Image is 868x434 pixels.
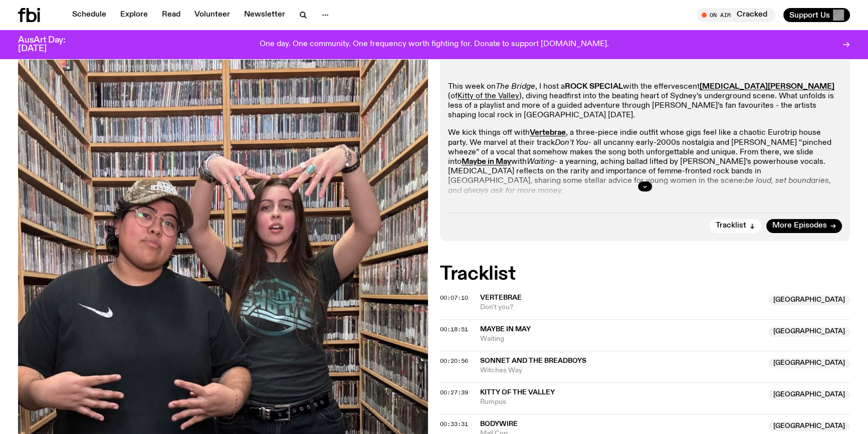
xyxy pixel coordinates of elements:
[530,129,566,137] a: Vertebrae
[440,327,468,332] button: 00:18:51
[768,421,850,431] span: [GEOGRAPHIC_DATA]
[480,294,522,301] span: Vertebrae
[697,8,775,22] button: On AirCracked
[260,40,609,49] p: One day. One community. One frequency worth fighting for. Donate to support [DOMAIN_NAME].
[710,219,761,233] button: Tracklist
[480,366,762,375] span: Witches Way
[440,325,468,333] span: 00:18:51
[480,357,586,364] span: Sonnet and The Breadboys
[188,8,236,22] a: Volunteer
[462,158,511,166] a: Maybe in May
[156,8,186,22] a: Read
[440,295,468,301] button: 00:07:10
[480,420,518,427] span: Bodywire
[18,36,82,53] h3: AusArt Day: [DATE]
[440,421,468,427] button: 00:33:31
[480,326,531,333] span: Maybe In May
[480,334,762,344] span: Waiting
[768,390,850,400] span: [GEOGRAPHIC_DATA]
[766,219,842,233] a: More Episodes
[480,397,762,407] span: Rumpus
[527,158,554,166] em: Waiting
[440,265,850,283] h2: Tracklist
[238,8,291,22] a: Newsletter
[440,357,468,365] span: 00:20:56
[440,294,468,302] span: 00:07:10
[772,222,827,230] span: More Episodes
[480,303,762,312] span: Don't you?
[448,128,842,195] p: We kick things off with , a three-piece indie outfit whose gigs feel like a chaotic Eurotrip hous...
[448,82,842,121] p: This week on , I host a with the effervescent (of ), diving headfirst into the beating heart of S...
[783,8,850,22] button: Support Us
[458,92,519,100] a: Kitty of the Valley
[440,358,468,364] button: 00:20:56
[768,295,850,305] span: [GEOGRAPHIC_DATA]
[66,8,112,22] a: Schedule
[440,388,468,396] span: 00:27:39
[496,83,535,91] em: The Bridge
[480,389,555,396] span: Kitty of the Valley
[700,83,834,91] a: [MEDICAL_DATA][PERSON_NAME]
[716,222,746,230] span: Tracklist
[768,327,850,337] span: [GEOGRAPHIC_DATA]
[768,358,850,368] span: [GEOGRAPHIC_DATA]
[555,139,588,147] em: Don’t You
[565,83,623,91] strong: ROCK SPECIAL
[440,420,468,428] span: 00:33:31
[440,390,468,395] button: 00:27:39
[789,11,830,20] span: Support Us
[114,8,154,22] a: Explore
